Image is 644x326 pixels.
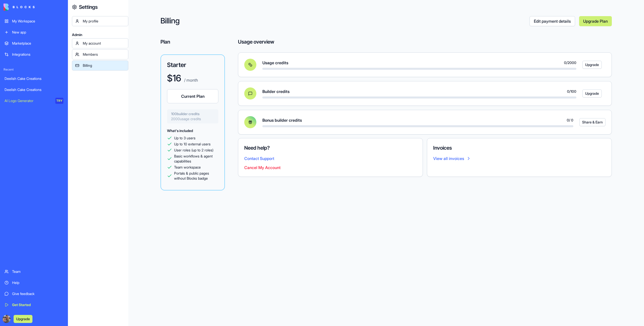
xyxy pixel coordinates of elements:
a: Members [72,49,128,59]
div: Get Started [12,302,63,307]
h2: Billing [160,16,530,26]
a: Marketplace [2,38,66,48]
a: Deelish Cake Creations [2,85,66,95]
span: 100 builder credits [171,111,214,116]
span: Recent [2,68,66,72]
div: Give feedback [12,291,63,296]
h4: Plan [160,38,225,45]
button: Upgrade [582,61,602,69]
span: Portals & public pages without Blocks badge [174,171,218,181]
h1: $ 16 [167,73,181,83]
div: My Workspace [12,19,63,24]
a: Upgrade [582,61,599,69]
a: My profile [72,16,128,26]
div: Team [12,269,63,274]
button: Current Plan [167,89,218,103]
span: 0 / 2000 [564,60,576,65]
span: Admin [72,32,128,37]
img: logo [4,4,35,11]
span: 0 / 100 [567,89,576,94]
a: My account [72,38,128,48]
a: Help [2,278,66,288]
div: AI Logo Generator [5,98,52,103]
button: Cancel My Account [244,165,280,171]
span: Up to 3 users [174,136,195,141]
a: View all invoices [433,155,606,161]
h4: Usage overview [238,38,274,45]
a: Integrations [2,49,66,59]
div: My account [83,41,125,46]
a: Deelish Cake Creations [2,74,66,84]
div: My profile [83,19,125,24]
h4: Settings [79,4,98,11]
a: Billing [72,60,128,71]
span: Basic workflows & agent capabilities [174,154,218,164]
p: / month [183,77,198,83]
span: Bonus builder credits [262,117,302,123]
a: Team [2,267,66,277]
h4: Need help? [244,144,417,151]
a: Upgrade [582,89,599,97]
div: Integrations [12,52,63,57]
a: Give feedback [2,289,66,299]
h3: Starter [167,61,218,69]
span: What's included [167,128,193,133]
div: TRY [55,98,63,104]
a: Upgrade Plan [579,16,612,26]
span: 0 / 0 [567,118,573,123]
span: 2000 usage credits [171,116,214,121]
a: Get Started [2,300,66,310]
span: Builder credits [262,88,290,94]
button: Upgrade [582,89,602,97]
div: Members [83,52,125,57]
h4: Invoices [433,144,606,151]
div: New app [12,30,63,35]
button: Contact Support [244,155,274,161]
a: AI Logo GeneratorTRY [2,96,66,106]
div: Deelish Cake Creations [5,87,63,92]
span: Team workspace [174,165,201,170]
a: Edit payment details [530,16,575,26]
div: Marketplace [12,41,63,46]
a: My Workspace [2,16,66,26]
span: Up to 10 external users [174,142,211,147]
img: ACg8ocIIcU0TLTrva3odJ1sJE6rc0_wTt6-1CV0mvU2YbrGriTx19wGbhA=s96-c [3,315,11,323]
a: Starter$16 / monthCurrent Plan100builder credits2000usage creditsWhat's includedUp to 3 usersUp t... [160,54,225,190]
div: Billing [83,63,125,68]
a: Upgrade [14,316,32,321]
span: Usage credits [262,60,288,66]
a: New app [2,27,66,37]
span: User roles (up to 2 roles) [174,148,213,153]
div: Deelish Cake Creations [5,76,63,81]
button: Share & Earn [579,118,606,126]
button: Upgrade [14,315,32,323]
div: Help [12,280,63,285]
